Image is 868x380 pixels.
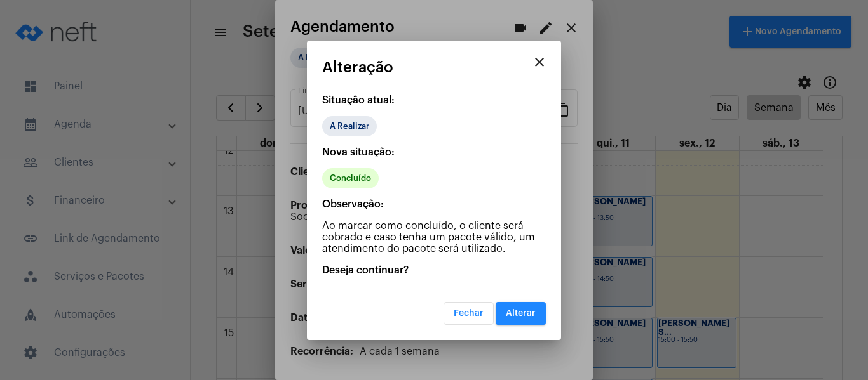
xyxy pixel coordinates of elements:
[322,168,379,188] mat-chip: Concluído
[496,302,546,325] button: Alterar
[506,309,536,318] span: Alterar
[322,220,546,254] p: Ao marcar como concluído, o cliente será cobrado e caso tenha um pacote válido, um atendimento do...
[454,309,484,318] span: Fechar
[322,265,546,276] p: Deseja continuar?
[322,116,377,136] mat-chip: A Realizar
[322,59,393,75] span: Alteração
[322,199,546,210] p: Observação:
[322,95,546,106] p: Situação atual:
[444,302,494,325] button: Fechar
[532,55,547,70] mat-icon: close
[322,147,546,158] p: Nova situação:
